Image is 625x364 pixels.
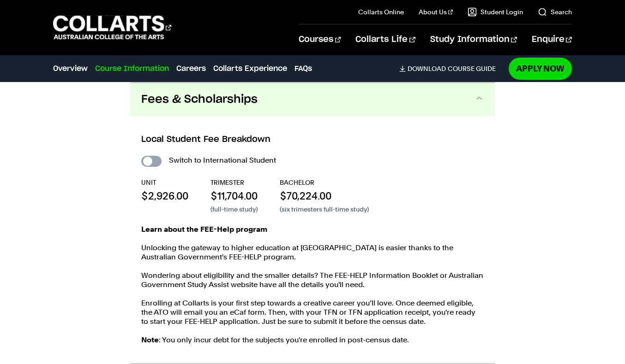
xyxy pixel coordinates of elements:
[141,225,484,262] p: Unlocking the gateway to higher education at [GEOGRAPHIC_DATA] is easier thanks to the Australian...
[280,178,369,187] p: BACHELOR
[141,134,484,146] h3: Local Student Fee Breakdown
[355,24,415,55] a: Collarts Life
[210,189,258,203] p: $11,704.00
[408,65,446,73] span: Download
[538,7,572,17] a: Search
[213,63,287,74] a: Collarts Experience
[130,83,495,116] button: Fees & Scholarships
[280,189,369,203] p: $70,224.00
[141,92,258,107] span: Fees & Scholarships
[141,189,188,203] p: $2,926.00
[169,154,276,167] label: Switch to International Student
[532,24,572,55] a: Enquire
[299,24,341,55] a: Courses
[141,335,484,345] p: : You only incur debt for the subjects you're enrolled in post-census date.
[358,7,404,17] a: Collarts Online
[399,65,503,73] a: DownloadCourse Guide
[176,63,206,74] a: Careers
[53,63,88,74] a: Overview
[210,178,258,187] p: TRIMESTER
[130,116,495,363] div: Fees & Scholarships
[141,225,267,234] strong: Learn about the FEE-Help program
[280,205,369,214] p: (six trimesters full-time study)
[468,7,523,17] a: Student Login
[419,7,453,17] a: About Us
[141,335,159,344] strong: Note
[53,14,171,41] div: Go to homepage
[141,299,484,326] p: Enrolling at Collarts is your first step towards a creative career you’ll love. Once deemed eligi...
[509,58,572,79] a: Apply Now
[294,63,312,74] a: FAQs
[141,178,188,187] p: UNIT
[430,24,517,55] a: Study Information
[210,205,258,214] p: (full-time study)
[141,271,484,289] p: Wondering about eligibility and the smaller details? The FEE-HELP Information Booklet or Australi...
[95,63,169,74] a: Course Information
